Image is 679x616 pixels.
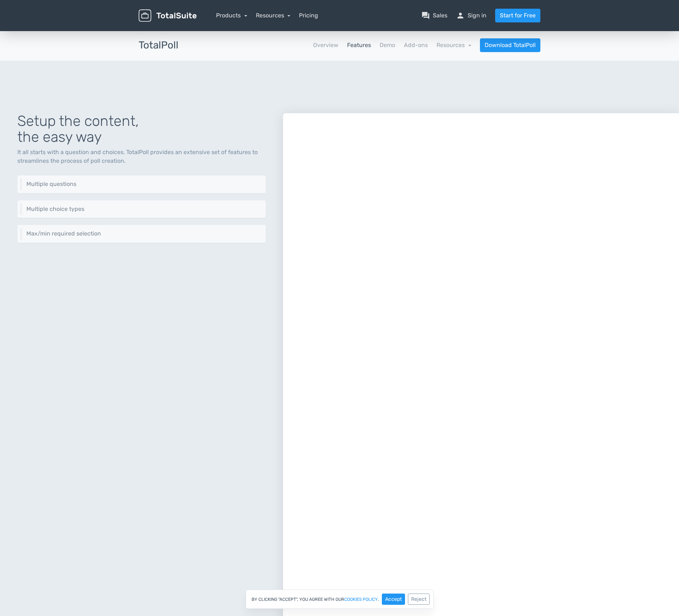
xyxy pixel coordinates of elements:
button: Reject [408,594,430,605]
a: Products [216,12,247,19]
a: Add-ons [404,41,428,50]
a: Resources [256,12,291,19]
a: Start for Free [495,9,540,22]
h1: Setup the content, the easy way [17,113,266,145]
a: Download TotalPoll [480,38,540,52]
h6: Multiple questions [26,181,260,187]
a: Features [347,41,371,50]
p: Add one or more questions as you need. [26,187,260,188]
img: TotalSuite for WordPress [139,9,197,22]
span: question_answer [421,11,430,20]
a: Pricing [299,11,318,20]
p: It all starts with a question and choices. TotalPoll provides an extensive set of features to str... [17,148,266,165]
h6: Max/min required selection [26,230,260,237]
a: Overview [313,41,338,50]
span: person [456,11,465,20]
a: question_answerSales [421,11,447,20]
button: Accept [382,594,405,605]
a: Resources [436,42,471,48]
h6: Multiple choice types [26,206,260,212]
div: By clicking "Accept", you agree with our . [246,590,434,609]
a: personSign in [456,11,486,20]
h3: TotalPoll [139,40,178,51]
a: cookies policy [344,597,378,602]
p: You can have choices as plain text, image, video, audio or even HTML. [26,212,260,212]
a: Demo [380,41,395,50]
